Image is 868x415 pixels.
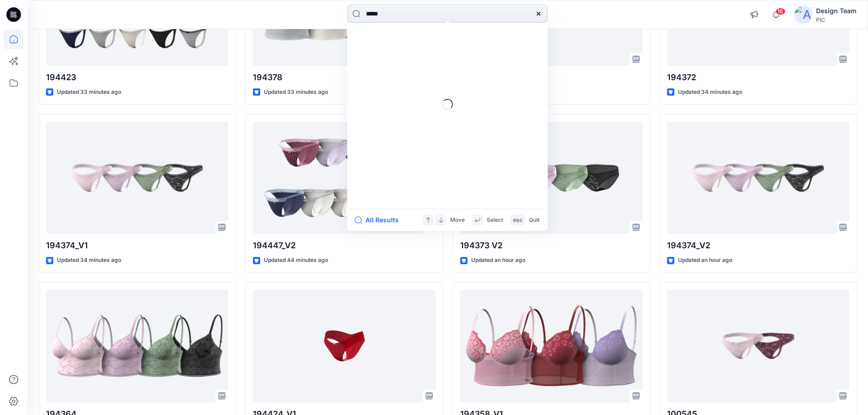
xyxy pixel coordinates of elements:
p: 194378 [253,71,435,84]
button: All Results [354,215,405,225]
p: 194372 [667,71,849,84]
p: Updated 33 minutes ago [264,87,328,97]
p: Updated an hour ago [678,256,732,265]
p: 194447_V2 [253,239,435,252]
p: 194373 V2 [460,239,642,252]
a: 194374_V2 [667,122,849,234]
a: 194447_V2 [253,122,435,234]
p: 194374_V1 [46,239,228,252]
p: Updated 34 minutes ago [57,256,121,265]
p: Select [487,215,503,225]
p: Updated 34 minutes ago [678,87,742,97]
a: 100545 [667,290,849,402]
p: Updated 44 minutes ago [264,256,328,265]
div: PIC [816,16,857,23]
p: 194423 [46,71,228,84]
a: 194424_V1 [253,290,435,402]
p: Move [450,215,465,225]
p: esc [513,215,523,225]
span: 16 [776,8,786,15]
a: 194373 V2 [460,122,642,234]
p: Updated an hour ago [471,256,525,265]
p: 194355_V2 [460,71,642,84]
img: avatar [794,5,812,24]
div: Design Team [816,5,857,16]
a: 194364 [46,290,228,402]
p: 194374_V2 [667,239,849,252]
a: 194358_V1 [460,290,642,402]
a: 194374_V1 [46,122,228,234]
p: Quit [529,215,539,225]
p: Updated 33 minutes ago [57,87,121,97]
